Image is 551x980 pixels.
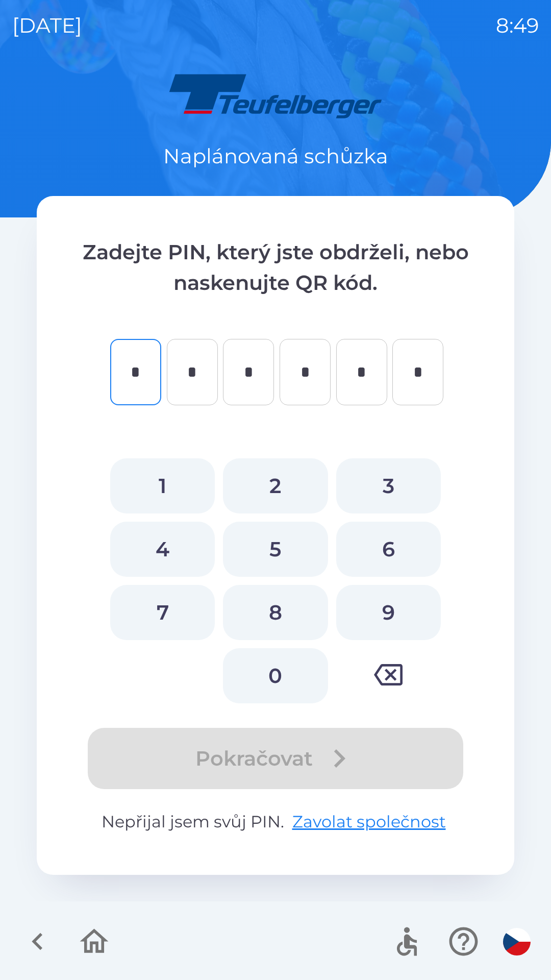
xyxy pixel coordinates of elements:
[110,585,215,640] button: 7
[163,141,388,171] p: Naplánovaná schůzka
[223,522,328,577] button: 5
[78,237,473,298] p: Zadejte PIN, který jste obdrželi, nebo naskenujte QR kód.
[223,585,328,640] button: 8
[78,810,473,834] p: Nepřijal jsem svůj PIN.
[37,71,514,120] img: Logo
[336,522,441,577] button: 6
[110,522,215,577] button: 4
[336,458,441,513] button: 3
[288,810,450,834] button: Zavolat společnost
[12,10,82,41] p: [DATE]
[110,458,215,513] button: 1
[496,10,539,41] p: 8:49
[223,458,328,513] button: 2
[503,928,531,955] img: cs flag
[336,585,441,640] button: 9
[223,648,328,703] button: 0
